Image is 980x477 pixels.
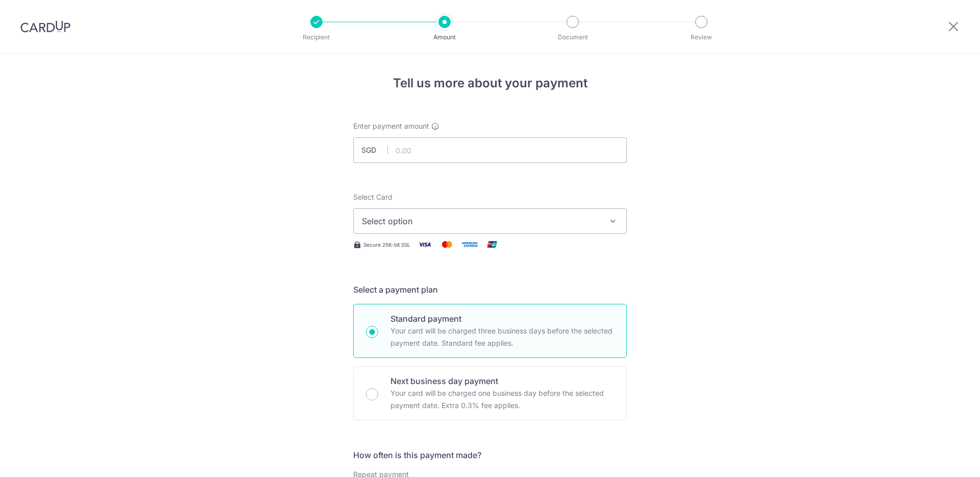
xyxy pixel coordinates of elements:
[353,208,627,234] button: Select option
[664,32,739,42] p: Review
[535,32,610,42] p: Document
[482,238,502,251] img: Union Pay
[353,74,627,92] h4: Tell us more about your payment
[414,238,435,251] img: Visa
[353,121,429,131] span: Enter payment amount
[390,325,614,349] p: Your card will be charged three business days before the selected payment date. Standard fee appl...
[353,449,627,461] h5: How often is this payment made?
[390,375,614,387] p: Next business day payment
[353,283,627,296] h5: Select a payment plan
[407,32,482,42] p: Amount
[390,387,614,412] p: Your card will be charged one business day before the selected payment date. Extra 0.3% fee applies.
[20,20,70,33] img: CardUp
[459,238,480,251] img: American Express
[363,241,410,249] span: Secure 256-bit SSL
[353,193,393,201] span: translation missing: en.payables.payment_networks.credit_card.summary.labels.select_card
[362,215,600,227] span: Select option
[279,32,354,42] p: Recipient
[361,145,388,155] span: SGD
[390,313,614,325] p: Standard payment
[353,137,627,163] input: 0.00
[437,238,457,251] img: Mastercard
